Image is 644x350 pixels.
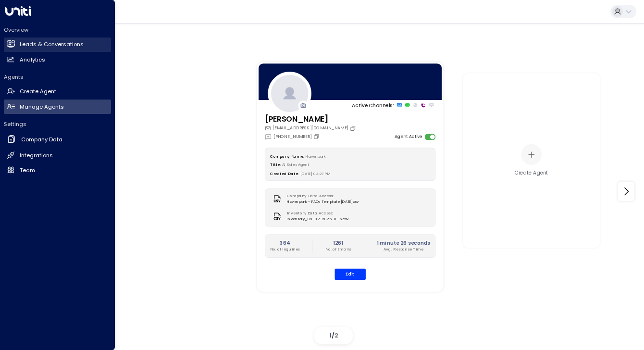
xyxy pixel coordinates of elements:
a: Company Data [4,132,111,148]
label: Company Data Access: [287,194,356,200]
a: Manage Agents [4,100,111,114]
span: [DATE] 04:27 PM [300,171,331,176]
span: inventory_09-02-2025-11-15.csv [287,216,348,222]
span: Havenpark - FAQs Template [DATE]csv [287,199,359,205]
label: Title: [270,162,280,167]
div: [EMAIL_ADDRESS][DOMAIN_NAME] [265,125,358,132]
span: AI Sales Agent [282,162,310,167]
h2: 364 [270,239,299,247]
h2: Overview [4,26,111,34]
span: Havenpark [306,154,326,159]
h2: 1261 [325,239,350,247]
a: Create Agent [4,85,111,99]
h2: Create Agent [20,87,56,96]
button: Copy [313,134,321,140]
p: Active Channels: [352,101,394,109]
a: Analytics [4,52,111,67]
label: Created Date: [270,171,298,176]
label: Inventory Data Access: [287,211,346,217]
div: / [314,327,353,344]
button: Copy [350,125,358,132]
h2: 1 minute 26 seconds [377,239,430,247]
p: Avg. Response Time [377,247,430,252]
span: 1 [329,331,332,339]
div: Create Agent [515,170,548,177]
h2: Manage Agents [20,103,64,111]
h2: Agents [4,73,111,81]
h3: [PERSON_NAME] [265,114,358,125]
div: [PHONE_NUMBER] [265,133,321,140]
label: Company Name: [270,154,304,159]
h2: Company Data [21,136,62,144]
h2: Analytics [20,56,45,64]
a: Integrations [4,148,111,162]
label: Agent Active [395,134,422,140]
a: Team [4,163,111,177]
h2: Leads & Conversations [20,40,84,49]
h2: Integrations [20,151,53,160]
p: No. of Inquiries [270,247,299,252]
button: Edit [334,269,366,280]
span: 2 [334,331,338,339]
h2: Team [20,166,35,175]
h2: Settings [4,120,111,128]
p: No. of Emails [325,247,350,252]
a: Leads & Conversations [4,37,111,52]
